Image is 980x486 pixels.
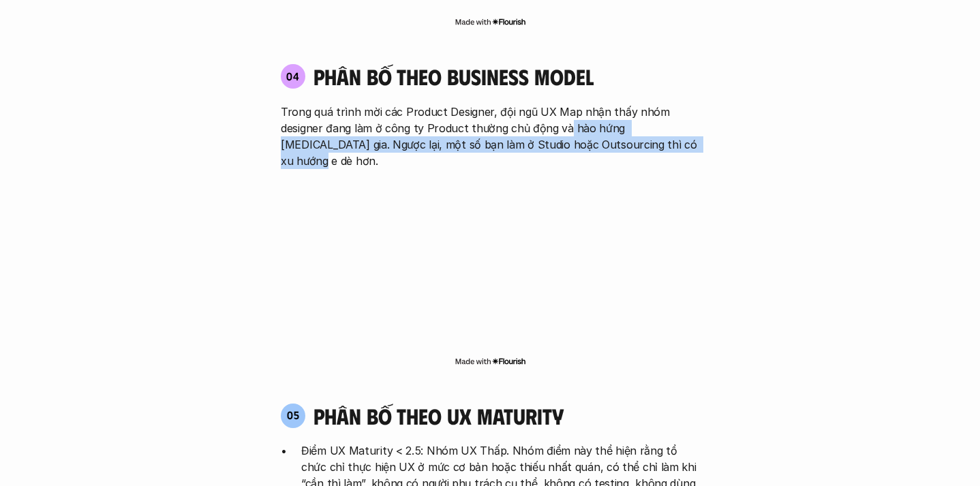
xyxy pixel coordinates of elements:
[269,176,711,353] iframe: Interactive or visual content
[313,403,564,429] h4: phân bố theo ux maturity
[455,356,526,367] img: Made with Flourish
[286,71,300,82] p: 04
[313,63,594,89] h4: phân bố theo business model
[287,410,300,421] p: 05
[455,16,526,27] img: Made with Flourish
[281,104,699,169] p: Trong quá trình mời các Product Designer, đội ngũ UX Map nhận thấy nhóm designer đang làm ở công ...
